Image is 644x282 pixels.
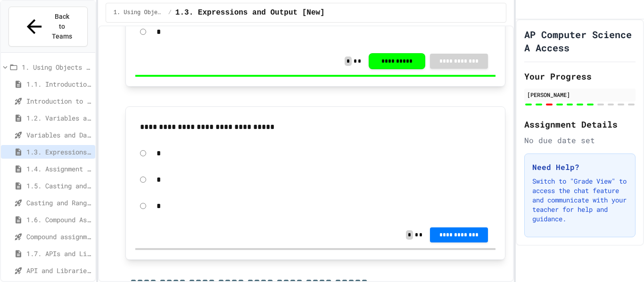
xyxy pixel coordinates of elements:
h2: Your Progress [524,70,636,83]
span: Variables and Data Types - Quiz [26,130,91,140]
span: 1.2. Variables and Data Types [26,113,91,123]
div: No due date set [524,135,636,146]
p: Switch to "Grade View" to access the chat feature and communicate with your teacher for help and ... [532,177,627,224]
span: Compound assignment operators - Quiz [26,232,91,242]
span: 1.3. Expressions and Output [New] [26,147,91,157]
h2: Assignment Details [524,118,636,131]
span: / [168,9,172,16]
span: Casting and Ranges of variables - Quiz [26,198,91,208]
span: 1.7. APIs and Libraries [26,249,91,258]
span: Back to Teams [51,12,73,41]
div: [PERSON_NAME] [527,90,633,99]
span: 1.6. Compound Assignment Operators [26,215,91,225]
h3: Need Help? [532,161,627,173]
span: 1.3. Expressions and Output [New] [175,7,325,18]
span: 1. Using Objects and Methods [22,62,91,72]
h1: AP Computer Science A Access [524,28,636,54]
span: 1.4. Assignment and Input [26,164,91,174]
span: Introduction to Algorithms, Programming, and Compilers [26,96,91,106]
span: API and Libraries - Topic 1.7 [26,266,91,275]
span: 1.1. Introduction to Algorithms, Programming, and Compilers [26,79,91,89]
span: 1.5. Casting and Ranges of Values [26,181,91,191]
button: Back to Teams [8,7,88,47]
span: 1. Using Objects and Methods [114,9,165,16]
